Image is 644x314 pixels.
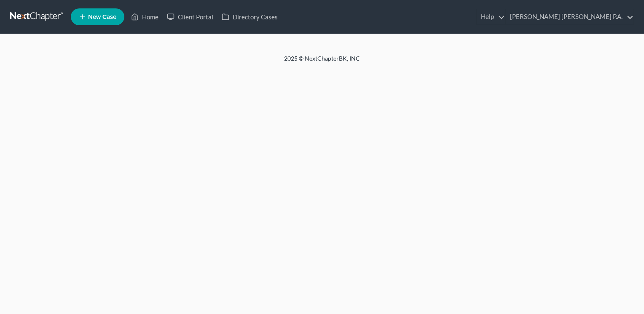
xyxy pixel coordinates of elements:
div: 2025 © NextChapterBK, INC [82,54,562,69]
a: Directory Cases [217,9,282,24]
a: Help [477,9,505,24]
new-legal-case-button: New Case [71,8,124,25]
a: [PERSON_NAME] [PERSON_NAME] P.A. [506,9,633,24]
a: Client Portal [163,9,217,24]
a: Home [127,9,163,24]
